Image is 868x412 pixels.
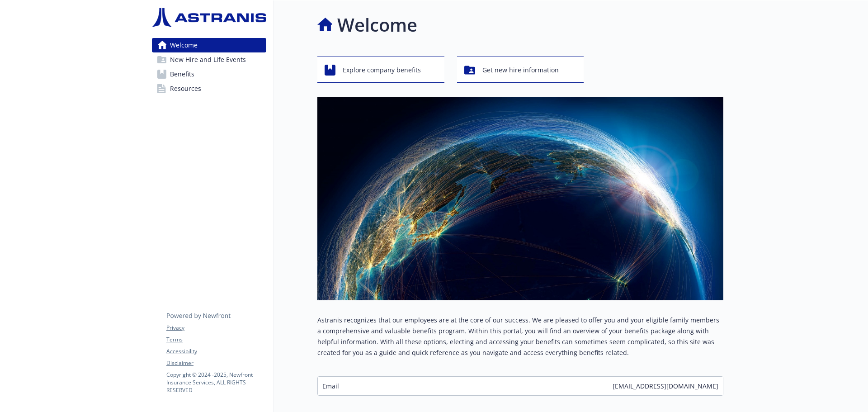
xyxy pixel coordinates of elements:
[170,38,198,52] span: Welcome
[317,97,723,300] img: overview page banner
[337,11,417,38] h1: Welcome
[317,315,723,358] p: Astranis recognizes that our employees are at the core of our success. We are pleased to offer yo...
[152,67,266,81] a: Benefits
[166,347,266,355] a: Accessibility
[152,81,266,96] a: Resources
[613,381,718,391] span: [EMAIL_ADDRESS][DOMAIN_NAME]
[152,38,266,52] a: Welcome
[166,359,266,367] a: Disclaimer
[482,62,559,79] span: Get new hire information
[170,81,201,96] span: Resources
[343,62,421,79] span: Explore company benefits
[166,371,266,394] p: Copyright © 2024 - 2025 , Newfront Insurance Services, ALL RIGHTS RESERVED
[170,67,194,81] span: Benefits
[166,336,266,344] a: Terms
[317,57,444,83] button: Explore company benefits
[322,381,339,391] span: Email
[457,57,584,83] button: Get new hire information
[152,52,266,67] a: New Hire and Life Events
[170,52,246,67] span: New Hire and Life Events
[166,324,266,332] a: Privacy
